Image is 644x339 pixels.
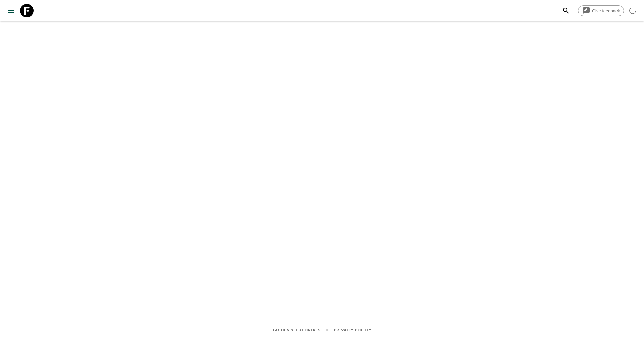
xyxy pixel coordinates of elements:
[578,5,624,16] a: Give feedback
[559,4,573,17] button: search adventures
[334,326,371,334] a: Privacy Policy
[273,326,321,334] a: Guides & Tutorials
[4,4,17,17] button: menu
[588,8,624,13] span: Give feedback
